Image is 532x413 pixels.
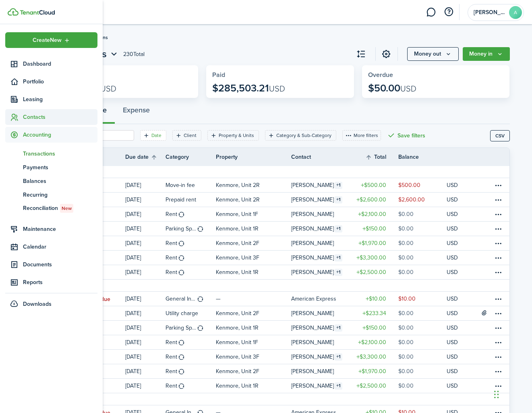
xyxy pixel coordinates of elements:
a: $0.00 [398,364,447,378]
a: $2,100.00 [350,335,398,349]
a: USD [447,265,469,279]
a: Move-in fee [166,178,216,192]
table-info-title: [PERSON_NAME] [291,253,334,262]
span: New [62,205,72,212]
a: [DATE] [125,364,166,378]
table-amount-description: $0.00 [398,382,414,390]
a: Kenmore, Unit 1R [216,222,292,236]
filter-tag-label: Property & Units [219,132,254,139]
a: Kenmore, Unit 1R [216,321,292,335]
th: Contact [291,153,350,161]
p: — [216,295,221,303]
a: [DATE] [125,265,166,279]
a: Paid [81,306,125,320]
button: Open resource center [442,5,455,19]
a: [DATE] [125,335,166,349]
a: $0.00 [398,321,447,335]
p: [DATE] [125,253,141,262]
p: [DATE] [125,224,141,233]
a: [DATE] [125,178,166,192]
table-info-title: Rent [166,239,177,247]
p: $285,503.21 [212,83,285,94]
a: [PERSON_NAME]1 [291,222,350,236]
span: Portfolio [23,77,97,86]
table-info-title: Rent [166,210,177,218]
a: $0.00 [398,306,447,320]
a: Paid [81,350,125,364]
table-counter: 1 [335,182,342,189]
img: TenantCloud [20,10,55,15]
p: USD [447,309,458,318]
p: USD [447,181,458,189]
table-profile-info-text: [PERSON_NAME] [291,240,334,247]
p: USD [447,324,458,332]
span: USD [100,83,116,95]
a: Rent [166,207,216,221]
a: Open [81,178,125,192]
a: Parking Space [166,321,216,335]
table-amount-description: $0.00 [398,268,414,276]
a: Recurring [5,188,97,201]
a: $1,970.00 [350,364,398,378]
th: Balance [398,153,447,161]
table-info-title: Rent [166,353,177,361]
a: [DATE] [125,350,166,364]
p: $50.00 [368,83,416,94]
p: Kenmore, Unit 2F [216,309,259,318]
a: $0.00 [398,236,447,250]
p: Kenmore, Unit 2F [216,367,259,376]
table-amount-title: $2,600.00 [356,195,386,204]
filter-tag: Open filter [172,130,201,141]
p: [DATE] [125,181,141,189]
a: $2,500.00 [350,379,398,393]
filter-tag-label: Client [184,132,197,139]
p: USD [447,239,458,247]
a: [PERSON_NAME]1 [291,379,350,393]
widget-stats-title: Paid [212,71,348,79]
table-profile-info-text: [PERSON_NAME] [291,339,334,346]
table-counter: 1 [335,225,342,232]
p: Kenmore, Unit 3F [216,253,259,262]
a: [PERSON_NAME]1 [291,350,350,364]
a: $150.00 [350,222,398,236]
table-info-title: Parking Space [166,224,196,233]
a: Kenmore, Unit 1F [216,207,292,221]
p: USD [447,353,458,361]
a: $2,600.00 [350,193,398,207]
a: $500.00 [350,178,398,192]
table-amount-description: $500.00 [398,181,420,189]
th: Property [216,153,292,161]
table-amount-description: $0.00 [398,367,414,376]
span: Balances [23,177,97,185]
div: Drag [494,382,499,407]
img: TenantCloud [8,8,19,16]
filter-tag: Open filter [207,130,259,141]
a: $0.00 [398,335,447,349]
p: [DATE] [125,210,141,218]
a: Messaging [423,2,439,23]
table-counter: 1 [335,324,342,332]
table-amount-title: $150.00 [362,324,386,332]
p: Kenmore, Unit 1R [216,382,259,390]
button: Money out [407,47,459,61]
a: [PERSON_NAME] [291,236,350,250]
table-amount-title: $500.00 [361,181,386,189]
a: Kenmore, Unit 1F [216,335,292,349]
p: [DATE] [125,195,141,204]
button: Open menu [5,32,97,48]
th: Sort [125,152,166,162]
a: Reports [5,274,97,290]
table-amount-description: $2,600.00 [398,195,425,204]
a: [PERSON_NAME] [291,335,350,349]
th: Sort [365,152,398,162]
table-amount-title: $10.00 [366,295,386,303]
a: [DATE] [125,321,166,335]
a: Rent [166,251,216,265]
a: [PERSON_NAME] [291,207,350,221]
a: Paid [81,335,125,349]
a: — [216,292,292,306]
table-amount-title: $3,300.00 [356,353,386,361]
a: Kenmore, Unit 2F [216,236,292,250]
table-info-title: [PERSON_NAME] [291,181,334,189]
a: $2,100.00 [350,207,398,221]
